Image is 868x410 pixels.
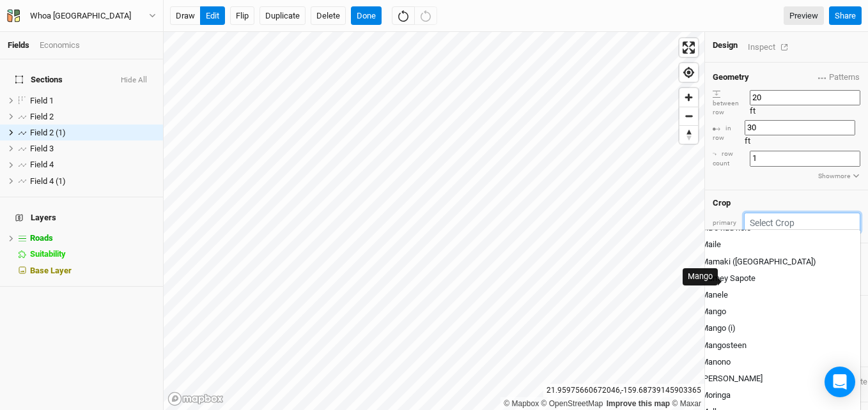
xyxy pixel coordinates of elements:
button: Delete [311,6,346,26]
button: Find my location [679,63,698,82]
div: Field 4 (1) [30,176,155,186]
div: Field 1 [30,96,155,106]
div: Mamey Sapote [701,273,756,284]
button: Showmore [818,171,860,182]
button: edit [200,6,225,26]
button: Hide All [120,76,148,85]
button: Enter fullscreen [679,38,698,57]
div: primary [713,218,736,228]
a: Improve this map [607,399,670,408]
div: Inspect [748,40,793,54]
div: row count [713,149,750,168]
div: 21.95975660672046 , -159.68739145903365 [543,384,704,397]
div: Maile [701,239,721,251]
div: Manono [701,356,731,368]
div: Field 2 (1) [30,128,155,138]
div: Whoa [GEOGRAPHIC_DATA] [30,10,131,22]
span: Field 1 [30,96,54,105]
span: Field 2 [30,112,54,121]
div: Field 3 [30,144,155,154]
span: Patterns [818,71,860,84]
div: Whoa Dea Ranch [30,10,131,22]
span: ft [750,106,756,116]
button: Patterns [818,70,860,84]
h4: Crop [713,198,731,208]
div: Suitability [30,249,155,259]
span: ft [745,136,750,146]
div: Manele [701,289,728,301]
span: Reset bearing to north [679,126,698,144]
a: Mapbox [504,399,539,408]
div: Open Intercom Messenger [825,367,855,397]
h4: Geometry [713,72,749,82]
button: Done [351,6,382,26]
button: Flip [230,6,254,26]
button: Reset bearing to north [679,125,698,144]
h4: Layers [8,205,155,231]
div: Mangosteen [701,340,747,351]
div: in row [713,124,745,142]
span: Field 4 [30,160,54,169]
div: Field 2 [30,112,155,122]
span: Suitability [30,249,66,259]
div: Field 4 [30,160,155,170]
a: Fields [8,40,29,50]
span: Field 2 (1) [30,128,66,137]
div: Mamaki ([GEOGRAPHIC_DATA]) [701,256,816,268]
span: Base Layer [30,266,72,275]
div: Mango [701,306,726,317]
button: Zoom in [679,88,698,107]
button: Undo (^z) [392,6,415,26]
button: Duplicate [260,6,306,26]
a: OpenStreetMap [541,399,603,408]
input: Select Crop [744,213,860,232]
div: Mango (i) [701,323,736,335]
div: Moringa [701,390,731,401]
div: [PERSON_NAME] [701,373,763,384]
span: Roads [30,233,53,243]
button: Share [829,6,862,26]
span: Sections [15,75,63,85]
button: Zoom out [679,107,698,125]
div: Roads [30,233,155,243]
a: Maxar [672,399,701,408]
span: Zoom out [679,107,698,125]
span: Field 3 [30,144,54,153]
div: between row [713,89,750,118]
div: Base Layer [30,266,155,276]
button: Redo (^Z) [414,6,437,26]
span: Field 4 (1) [30,176,66,186]
div: Mango [688,271,713,283]
button: Whoa [GEOGRAPHIC_DATA] [6,9,157,23]
a: Mapbox logo [167,391,224,406]
button: draw [170,6,201,26]
a: Preview [784,6,824,26]
div: Design [713,40,738,51]
div: Economics [40,40,80,51]
canvas: Map [164,32,704,410]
